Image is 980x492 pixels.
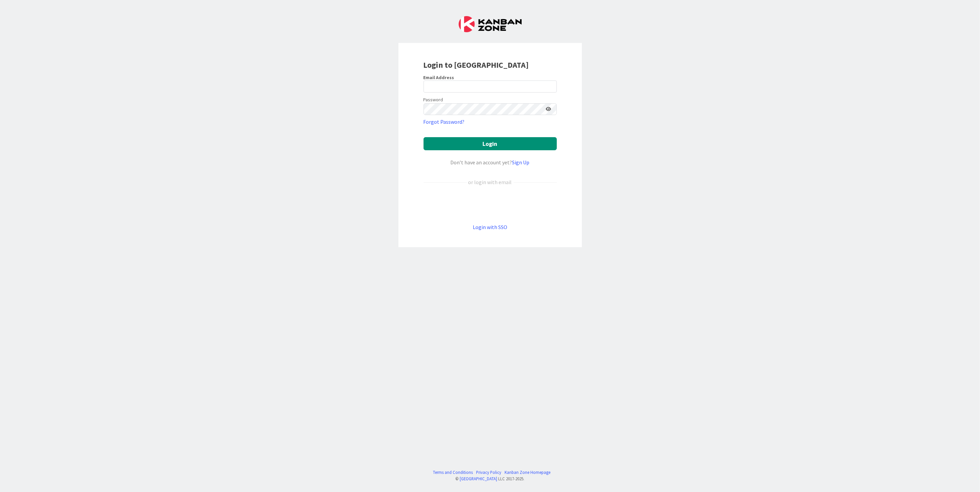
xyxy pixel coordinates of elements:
b: Login to [GEOGRAPHIC_DATA] [424,60,529,70]
img: Kanban Zone [459,16,522,32]
div: Don’t have an account yet? [424,158,557,166]
a: Terms and Conditions [433,469,473,476]
button: Login [424,137,557,150]
label: Email Address [424,74,454,80]
label: Password [424,96,443,103]
a: Sign Up [512,159,530,166]
a: [GEOGRAPHIC_DATA] [460,476,498,481]
a: Privacy Policy [476,469,501,476]
a: Kanban Zone Homepage [505,469,550,476]
div: or login with email [467,178,514,186]
a: Forgot Password? [424,118,465,126]
a: Login with SSO [473,224,507,230]
iframe: Botão "Fazer login com o Google" [420,197,560,212]
div: © LLC 2017- 2025 . [430,476,550,482]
